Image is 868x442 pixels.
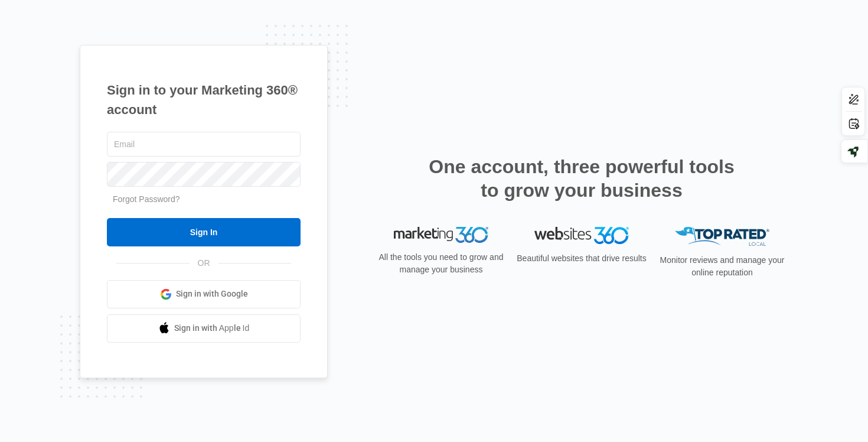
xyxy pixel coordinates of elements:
a: Sign in with Apple Id [107,314,301,343]
img: Marketing 360 [394,227,488,243]
input: Sign In [107,218,301,246]
h2: One account, three powerful tools to grow your business [425,155,738,202]
span: Sign in with Google [176,288,248,300]
img: Top Rated Local [675,227,769,246]
p: Monitor reviews and manage your online reputation [656,254,788,279]
input: Email [107,132,301,157]
span: Sign in with Apple Id [174,322,250,334]
a: Sign in with Google [107,280,301,308]
img: Websites 360 [534,227,629,244]
p: All the tools you need to grow and manage your business [375,251,507,276]
span: OR [190,257,218,269]
p: Beautiful websites that drive results [515,252,648,265]
h1: Sign in to your Marketing 360® account [107,80,301,119]
a: Forgot Password? [113,194,180,204]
